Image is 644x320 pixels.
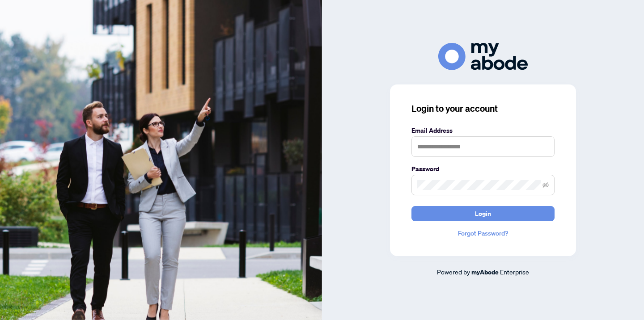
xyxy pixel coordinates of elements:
button: Login [411,206,555,221]
label: Password [411,164,555,174]
span: Login [475,206,491,221]
label: Email Address [411,126,555,135]
span: Powered by [437,268,470,276]
a: Forgot Password? [411,228,555,238]
span: eye-invisible [542,182,549,188]
img: ma-logo [438,43,528,70]
span: Enterprise [500,268,529,276]
a: myAbode [471,267,499,277]
h3: Login to your account [411,102,555,115]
